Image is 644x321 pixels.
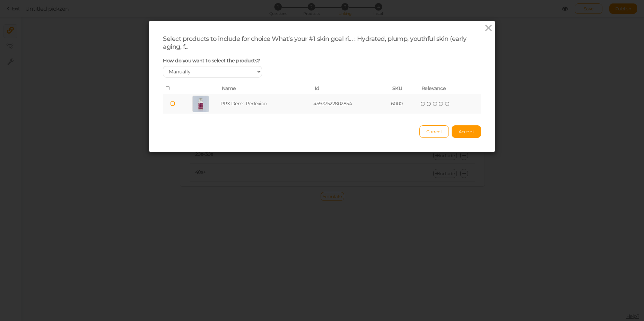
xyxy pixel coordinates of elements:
[163,35,481,51] div: Select products to include for choice What’s your #1 skin goal ri... : Hydrated, plump, youthful ...
[421,101,426,106] i: one
[419,125,449,138] button: Cancel
[163,57,260,64] span: How do you want to select the products?
[315,85,319,91] span: Id
[439,101,444,106] i: four
[427,101,432,106] i: two
[390,94,419,114] td: 6000
[426,129,442,134] span: Cancel
[163,94,481,114] tr: PRX Derm Perfexion 45937522802854 6000
[390,83,419,95] th: SKU
[219,94,312,114] td: PRX Derm Perfexion
[445,101,450,106] i: five
[459,129,474,134] span: Accept
[312,94,390,114] td: 45937522802854
[222,85,236,91] span: Name
[433,101,438,106] i: three
[452,125,481,138] button: Accept
[419,83,481,95] th: Relevance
